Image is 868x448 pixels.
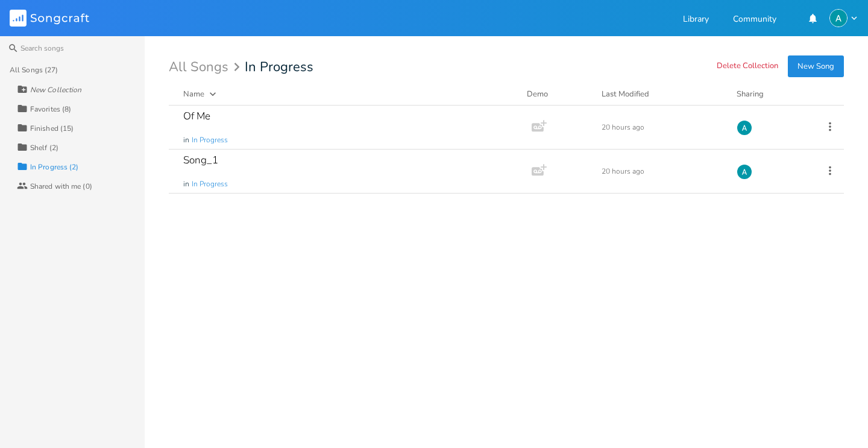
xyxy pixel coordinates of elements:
[183,135,189,145] span: in
[602,88,722,100] button: Last Modified
[192,179,228,189] span: In Progress
[788,55,844,77] button: New Song
[183,89,204,99] div: Name
[192,135,228,145] span: In Progress
[683,15,709,25] a: Library
[30,106,71,113] div: Favorites (8)
[829,9,848,27] img: Alex
[602,89,649,99] div: Last Modified
[733,15,776,25] a: Community
[737,164,752,180] img: Alex
[30,144,58,151] div: Shelf (2)
[30,163,79,171] div: In Progress (2)
[183,179,189,189] span: in
[30,86,81,93] div: New Collection
[245,60,313,74] span: In Progress
[602,124,722,131] div: 20 hours ago
[183,88,512,100] button: Name
[10,66,58,74] div: All Songs (27)
[717,62,778,72] button: Delete Collection
[169,62,244,73] div: All Songs
[737,88,809,100] div: Sharing
[30,183,92,190] div: Shared with me (0)
[183,111,210,121] div: Of Me
[602,168,722,175] div: 20 hours ago
[30,125,74,132] div: Finished (15)
[183,155,218,165] div: Song_1
[737,120,752,136] img: Alex
[527,88,587,100] div: Demo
